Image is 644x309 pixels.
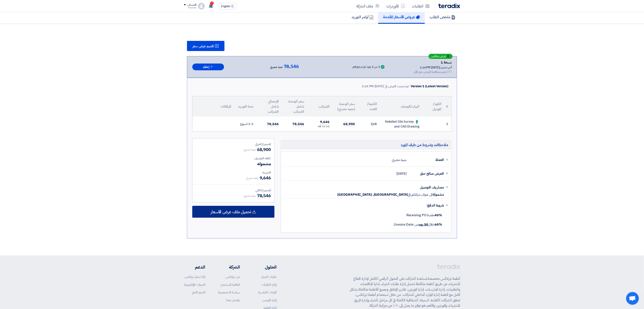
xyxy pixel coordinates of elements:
[196,188,271,193] div: المجموع الكلي
[320,119,330,125] span: 9,646
[257,161,271,167] span: مشموله
[409,1,433,11] a: الطلبات
[435,222,442,227] strong: 60%
[429,14,456,19] h5: ملخص الطلب
[184,274,205,279] a: لماذا تختار تيرادكس
[282,96,307,117] th: سعر الوحدة شامل الضرائب
[257,146,271,153] span: 68,900
[311,125,330,129] div: (14 %) VAT
[261,274,277,279] a: طلبات الشراء
[196,156,271,161] div: تكلفه التوصيل
[411,84,448,89] div: Version 1 (Latest Version)
[358,96,380,117] th: الكمية/العدد
[221,282,240,287] a: اتفاقية المستخدم
[257,193,271,199] span: 78,546
[192,64,224,71] button: إخفاء
[380,96,423,117] th: البيان/الوصف
[414,60,452,65] div: نسخة 1
[244,194,256,198] span: جنيه مصري
[284,64,299,69] span: 78,546
[218,3,237,10] button: English
[184,282,205,287] a: الندوات الإلكترونية
[218,264,240,270] li: الشركة
[210,1,214,5] span: 7
[262,298,277,302] a: إدارة الموردين
[397,172,407,176] span: [DATE]
[211,210,251,214] span: تحميل ملف عرض الأسعار
[235,117,257,131] td: 1-2 اسبوع
[235,96,257,117] th: مدة التوريد
[226,298,240,302] a: تواصل معنا
[193,44,214,48] span: تقديم عرض سعر
[353,1,383,11] a: ملف الشركة
[246,176,259,180] span: جنيه مصري
[350,276,460,308] p: أنظمة تيرادكس مخصصة لمساعدة الشركات على التحول الرقمي الكامل لإدارة قطاع المشتريات عن طريق أنظمة ...
[425,10,460,24] a: ملخص الطلب
[433,193,444,197] span: مشمولة
[226,274,240,279] a: عن تيرادكس
[192,290,205,295] a: الدعم الفني
[196,170,271,175] div: الضريبة
[383,14,420,19] h5: عروض الأسعار المقدمة
[353,65,380,69] div: 1 من 1 بنود تم تسعيرهم
[343,122,355,127] span: 68,900
[193,96,235,117] th: المرفقات
[221,5,230,8] span: English
[184,7,196,9] div: Mostafa
[218,290,240,295] a: سياسة الخصوصية
[383,1,409,11] a: الأوردرات
[198,3,205,10] img: profile_test.png
[258,290,277,295] a: المزادات العكسية
[410,182,444,193] div: مصاريف التوصيل
[307,96,333,117] th: الضرائب
[352,14,374,19] h5: أوامر التوريد
[333,96,358,117] th: سعر الوحدة (جنيه مصري)
[253,264,277,270] li: الحلول
[408,193,433,197] span: الى عنوان شركتكم في
[289,200,444,211] div: شروط الدفع:
[184,264,205,270] li: الدعم
[358,117,380,131] td: job
[196,142,271,146] div: المجموع الجزئي
[362,84,409,89] div: تم تحديث العرض في [DATE] 1:24 PM
[293,122,304,127] span: 78,546
[347,10,378,24] a: أوامر التوريد
[260,175,271,181] span: 9,646
[270,65,283,70] span: جنيه مصري
[410,169,444,179] div: العرض صالح حتى
[371,122,373,126] span: 1
[423,96,445,117] th: الكود/الموديل
[410,155,444,165] div: العملة
[445,117,451,131] td: 1
[378,10,425,24] a: عروض الأسعار المقدمة
[392,156,407,164] div: جنيه مصري
[393,222,442,227] span: خلال من Invoice Date.
[414,70,447,74] div: لم يتم مشاهدة العرض حتى الآن
[431,55,446,58] span: عرض منافس
[626,292,639,305] div: Open chat
[281,140,452,150] h5: ملاحظات وشروط من طرف المورد
[338,193,408,197] span: [GEOGRAPHIC_DATA], [GEOGRAPHIC_DATA]
[187,41,224,51] button: تقديم عرض سعر
[419,222,428,227] u: 30 يوم
[414,65,452,70] div: أخر تحديث [DATE] 1:24 PM
[435,213,442,218] strong: 40%
[244,147,256,152] span: جنيه مصري
[187,3,196,7] div: الحساب
[445,96,451,117] th: #
[261,282,277,287] a: إدارة الطلبات
[267,122,279,127] span: 78,546
[406,213,442,218] span: مقدما Receiving PO
[438,3,460,8] img: Teradix logo
[384,119,419,129] div: Detailed Site Survey and CAD Drawing
[257,96,282,117] th: الإجمالي شامل الضرائب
